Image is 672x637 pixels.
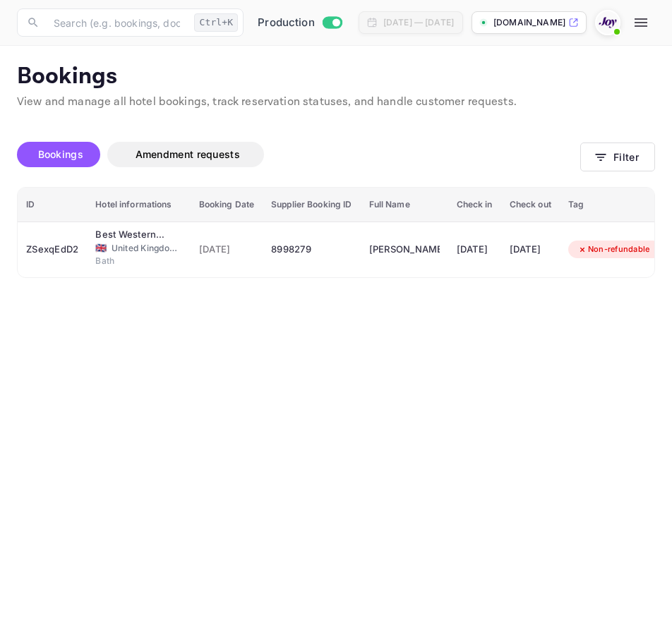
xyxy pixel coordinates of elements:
p: [DOMAIN_NAME] [493,16,565,29]
input: Search (e.g. bookings, documentation) [45,8,188,37]
div: Claire Cara Cavanagh [369,238,440,261]
p: Bookings [17,63,655,91]
th: Booking Date [191,188,263,222]
th: Hotel informations [87,188,190,222]
div: Best Western Limpley Stoke Hotel [95,228,166,242]
span: Bookings [38,148,83,160]
div: Non-refundable [568,241,659,258]
div: Ctrl+K [194,13,238,32]
span: [DATE] [199,242,255,257]
div: 8998279 [271,238,352,261]
img: With Joy [596,11,619,34]
div: Switch to Sandbox mode [252,15,347,31]
button: Filter [580,142,655,171]
span: Production [258,15,315,31]
div: [DATE] — [DATE] [383,16,454,29]
th: Full Name [361,188,448,222]
div: [DATE] [457,238,493,261]
div: ZSexqEdD2 [26,238,78,261]
span: Amendment requests [136,148,240,160]
th: Tag [560,188,671,222]
th: Check out [501,188,560,222]
div: account-settings tabs [17,142,580,167]
span: Bath [95,255,166,267]
span: United Kingdom of Great Britain and Northern Ireland [95,243,107,253]
p: View and manage all hotel bookings, track reservation statuses, and handle customer requests. [17,94,655,111]
th: Supplier Booking ID [263,188,360,222]
th: ID [18,188,87,222]
div: [DATE] [510,238,551,261]
th: Check in [448,188,501,222]
span: United Kingdom of [GEOGRAPHIC_DATA] and [GEOGRAPHIC_DATA] [112,242,182,255]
